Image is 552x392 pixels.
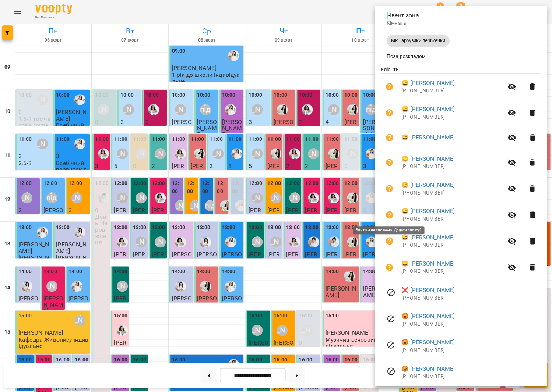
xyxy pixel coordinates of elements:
p: Кімната [386,19,535,27]
p: [PHONE_NUMBER] [401,373,541,380]
button: Візит ще не сплачено. Додати оплату? [380,129,398,146]
p: [PHONE_NUMBER] [401,189,503,197]
svg: Візит скасовано [386,341,395,349]
p: [PHONE_NUMBER] [401,215,503,223]
svg: Візит скасовано [386,314,395,323]
ul: Клієнти [380,66,541,388]
p: [PHONE_NUMBER] [401,346,541,354]
button: Візит ще не сплачено. Додати оплату? [380,180,398,197]
a: 😡 [PERSON_NAME] [401,364,454,373]
li: Поза розкладом [380,50,541,63]
a: 😡 [PERSON_NAME] [401,338,454,346]
svg: Візит скасовано [386,288,395,297]
button: Візит ще не сплачено. Додати оплату? [380,259,398,276]
p: [PHONE_NUMBER] [401,294,541,302]
button: Візит ще не сплачено. Додати оплату? [380,232,398,250]
span: МК Гарбузики періжечки [386,38,449,44]
a: 😀 [PERSON_NAME] [401,105,454,114]
p: [PHONE_NUMBER] [401,114,503,121]
p: [PHONE_NUMBER] [401,163,503,170]
button: Візит ще не сплачено. Додати оплату? [380,154,398,171]
p: [PHONE_NUMBER] [401,320,541,328]
a: 😀 [PERSON_NAME] [401,233,454,242]
a: 😀 [PERSON_NAME] [401,79,454,88]
svg: Візит скасовано [386,367,395,375]
button: Візит ще не сплачено. Додати оплату? [380,78,398,96]
a: 😡 [PERSON_NAME] [401,311,454,320]
button: Візит ще не сплачено. Додати оплату? [380,104,398,122]
p: [PHONE_NUMBER] [401,242,503,249]
a: 😀 [PERSON_NAME] [401,133,454,142]
a: 😀 [PERSON_NAME] [401,154,454,163]
a: ❌ [PERSON_NAME] [401,285,454,294]
a: 😀 [PERSON_NAME] [401,259,454,268]
a: 😀 [PERSON_NAME] [401,181,454,189]
span: - Івент зона [386,12,420,19]
p: [PHONE_NUMBER] [401,268,503,275]
a: 😀 [PERSON_NAME] [401,207,454,215]
p: [PHONE_NUMBER] [401,87,503,95]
